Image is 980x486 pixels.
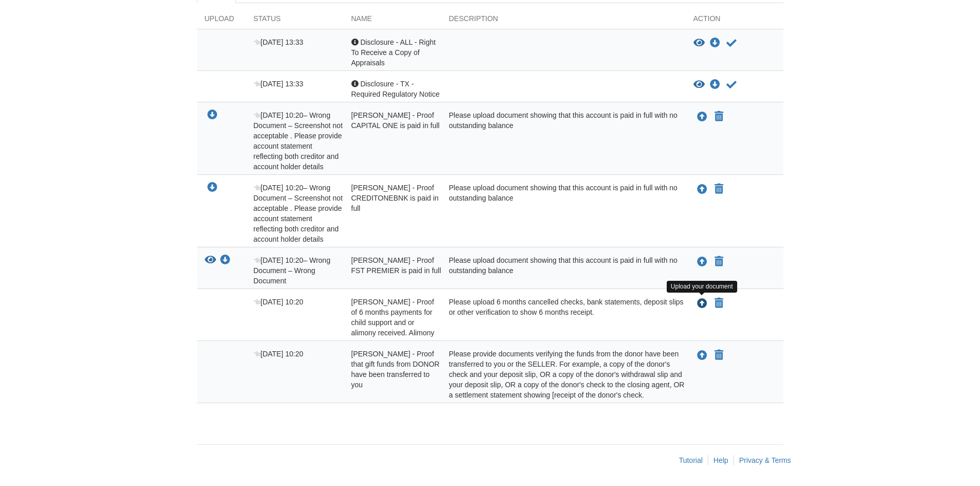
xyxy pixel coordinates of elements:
span: [DATE] 13:33 [254,80,304,88]
a: Help [714,456,728,464]
span: Disclosure - ALL - Right To Receive a Copy of Appraisals [351,38,436,67]
span: [PERSON_NAME] - Proof of 6 months payments for child support and or alimony received. Alimony [351,298,435,337]
button: Declare Pamela Evans - Proof of 6 months payments for child support and or alimony received. Alim... [714,297,724,310]
button: View Pamela Evans - Proof FST PREMIER is paid in full [205,255,216,266]
button: Upload Pamela Evans - Proof CREDITONEBNK is paid in full [696,183,708,196]
div: Please provide documents verifying the funds from the donor have been transferred to you or the S... [441,349,686,400]
a: Download Pamela Evans - Proof CREDITONEBNK is paid in full [207,184,218,192]
button: View Disclosure - TX - Required Regulatory Notice [693,80,705,90]
div: Upload [197,13,246,29]
span: [PERSON_NAME] - Proof FST PREMIER is paid in full [351,256,441,275]
button: Upload Pamela Evans - Proof that gift funds from DONOR have been transferred to you [696,349,708,362]
button: Upload Pamela Evans - Proof of 6 months payments for child support and or alimony received. Alimony [696,297,708,310]
a: Download Disclosure - ALL - Right To Receive a Copy of Appraisals [710,39,720,47]
span: [DATE] 10:20 [254,256,304,264]
span: [PERSON_NAME] - Proof that gift funds from DONOR have been transferred to you [351,350,440,389]
a: Tutorial [679,456,703,464]
button: Declare Pamela Evans - Proof CREDITONEBNK is paid in full not applicable [714,183,724,195]
span: [DATE] 10:20 [254,298,304,306]
a: Download Pamela Evans - Proof CAPITAL ONE is paid in full [207,111,218,119]
button: Declare Pamela Evans - Proof FST PREMIER is paid in full not applicable [714,256,724,268]
button: Upload Pamela Evans - Proof FST PREMIER is paid in full [696,255,708,268]
div: Status [246,13,344,29]
a: Privacy & Terms [739,456,791,464]
button: Declare Pamela Evans - Proof that gift funds from DONOR have been transferred to you not applicable [714,349,724,362]
div: Please upload document showing that this account is paid in full with no outstanding balance [441,110,686,172]
span: [DATE] 13:33 [254,38,304,46]
div: Name [344,13,441,29]
div: – Wrong Document – Screenshot not acceptable . Please provide account statement reflecting both c... [246,183,344,244]
button: Declare Pamela Evans - Proof CAPITAL ONE is paid in full not applicable [714,111,724,123]
button: View Disclosure - ALL - Right To Receive a Copy of Appraisals [693,38,705,48]
div: Please upload document showing that this account is paid in full with no outstanding balance [441,255,686,286]
div: Please upload 6 months cancelled checks, bank statements, deposit slips or other verification to ... [441,297,686,338]
button: Acknowledge receipt of document [725,79,738,91]
a: Download Pamela Evans - Proof FST PREMIER is paid in full [220,257,230,265]
div: – Wrong Document – Screenshot not acceptable . Please provide account statement reflecting both c... [246,110,344,172]
span: Disclosure - TX - Required Regulatory Notice [351,80,440,98]
div: Action [686,13,783,29]
button: Upload Pamela Evans - Proof CAPITAL ONE is paid in full [696,110,708,123]
span: [DATE] 10:20 [254,350,304,358]
div: Description [441,13,686,29]
a: Download Disclosure - TX - Required Regulatory Notice [710,81,720,89]
span: [PERSON_NAME] - Proof CREDITONEBNK is paid in full [351,184,439,212]
span: [DATE] 10:20 [254,184,304,192]
span: [DATE] 10:20 [254,111,304,119]
div: – Wrong Document – Wrong Document [246,255,344,286]
div: Please upload document showing that this account is paid in full with no outstanding balance [441,183,686,244]
button: Acknowledge receipt of document [725,37,738,49]
div: Upload your document [667,281,737,293]
span: [PERSON_NAME] - Proof CAPITAL ONE is paid in full [351,111,440,130]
